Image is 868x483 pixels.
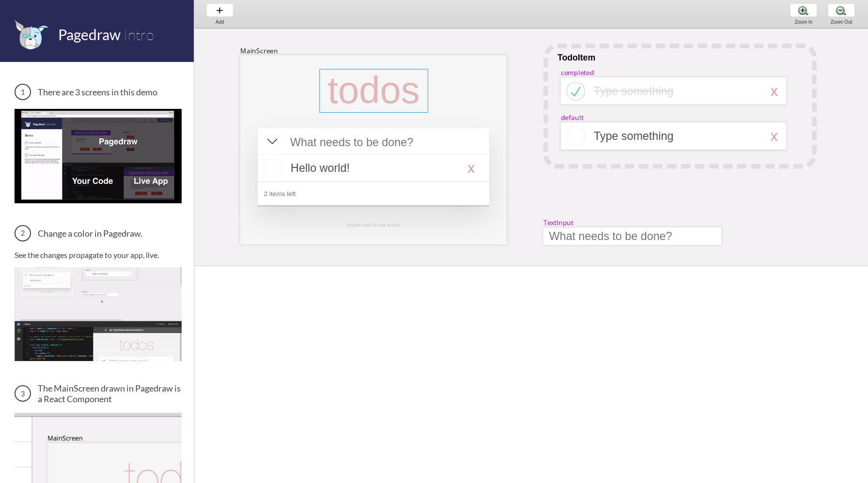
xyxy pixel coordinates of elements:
div: completed [561,68,594,77]
h3: The MainScreen drawn in Pagedraw is a React Component [15,383,182,404]
img: Change a color in Pagedraw [15,267,182,361]
span: Intro [124,26,154,44]
h3: Change a color in Pagedraw. [15,225,182,241]
div: MainScreen [240,46,278,55]
div: default [561,113,584,122]
div: TextInput [543,218,573,227]
img: 3 screens [15,109,182,203]
div: Zoom Out [823,19,860,25]
span: Pagedraw [58,26,121,43]
img: zoom-plus.png [798,5,808,15]
img: baseline-add-24px.svg [215,5,225,15]
img: favicon.png [15,19,48,50]
div: Add [201,19,238,25]
img: zoom-minus.png [836,5,846,15]
div: Zoom In [785,19,822,25]
p: See the changes propagate to your app, live. [15,250,182,259]
div: x [771,128,778,144]
h3: There are 3 screens in this demo [15,84,182,100]
div: x [771,83,778,99]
